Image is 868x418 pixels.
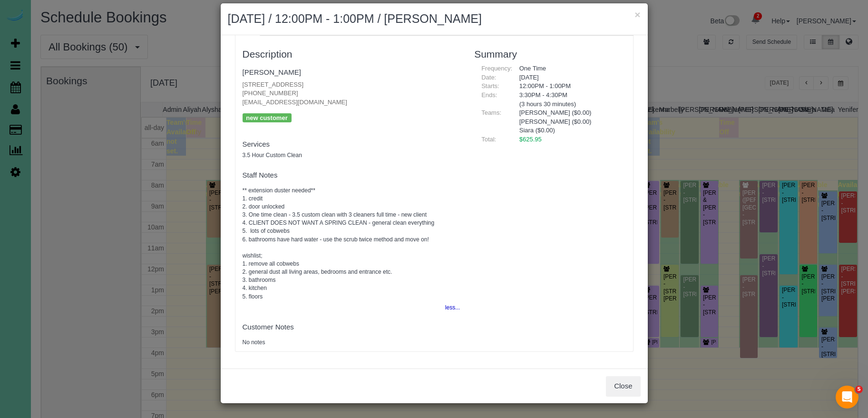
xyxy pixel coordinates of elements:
[243,152,460,159] h5: 3.5 Hour Custom Clean
[512,73,626,82] div: [DATE]
[519,126,619,135] li: Siara ($0.00)
[243,338,460,347] pre: No notes
[481,136,496,143] span: Total:
[634,10,640,20] button: ×
[606,376,640,396] button: Close
[228,10,641,28] h2: [DATE] / 12:00PM - 1:00PM / [PERSON_NAME]
[481,65,512,72] span: Frequency:
[512,64,626,73] div: One Time
[519,109,619,118] li: [PERSON_NAME] ($0.00)
[243,113,292,122] p: new customer
[481,74,496,81] span: Date:
[481,82,499,90] span: Starts:
[243,323,460,331] h4: Customer Notes
[243,171,460,179] h4: Staff Notes
[481,109,501,116] span: Teams:
[243,80,460,107] p: [STREET_ADDRESS] [PHONE_NUMBER] [EMAIL_ADDRESS][DOMAIN_NAME]
[243,187,460,301] pre: ** extension duster needed** 1. credit 2. door unlocked 3. One time clean - 3.5 custom clean with...
[439,301,460,315] button: less...
[519,118,619,127] li: [PERSON_NAME] ($0.00)
[243,140,460,149] h4: Services
[481,91,497,99] span: Ends:
[512,91,626,109] div: 3:30PM - 4:30PM (3 hours 30 minutes)
[474,49,625,60] h3: Summary
[512,82,626,91] div: 12:00PM - 1:00PM
[243,49,460,60] h3: Description
[855,386,863,393] span: 5
[836,386,858,408] iframe: Intercom live chat
[243,68,301,76] a: [PERSON_NAME]
[519,136,542,143] span: $625.95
